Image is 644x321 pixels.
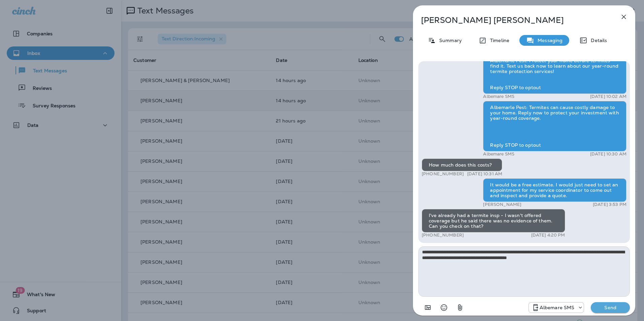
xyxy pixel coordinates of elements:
[483,101,626,151] div: Albemarle Pest: Termites can cause costly damage to your home. Reply now to protect your investme...
[593,202,626,207] p: [DATE] 3:53 PM
[422,209,565,233] div: I've already had a termite insp - I wasn't offered coverage but he said there was no evidence of ...
[467,171,502,177] p: [DATE] 10:31 AM
[436,38,462,43] p: Summary
[483,178,626,202] div: It would be a free estimate. I would just need to set an appointment for my service coordinator t...
[487,38,509,43] p: Timeline
[587,38,607,43] p: Details
[596,305,624,311] p: Send
[483,94,514,99] p: Albemare SMS
[422,158,502,171] div: How much does this costs?
[531,233,565,238] p: [DATE] 4:20 PM
[483,202,521,207] p: [PERSON_NAME]
[422,171,464,177] p: [PHONE_NUMBER]
[421,301,434,314] button: Add in a premade template
[483,151,514,157] p: Albemare SMS
[437,301,451,314] button: Select an emoji
[534,38,562,43] p: Messaging
[540,305,575,310] p: Albemare SMS
[483,54,626,94] div: Albemarle Pest: Protect your home before termites find it. Text us back now to learn about our ye...
[591,302,630,313] button: Send
[421,15,605,25] p: [PERSON_NAME] [PERSON_NAME]
[422,233,464,238] p: [PHONE_NUMBER]
[529,304,584,312] div: +1 (252) 600-3555
[590,94,626,99] p: [DATE] 10:02 AM
[590,151,626,157] p: [DATE] 10:30 AM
